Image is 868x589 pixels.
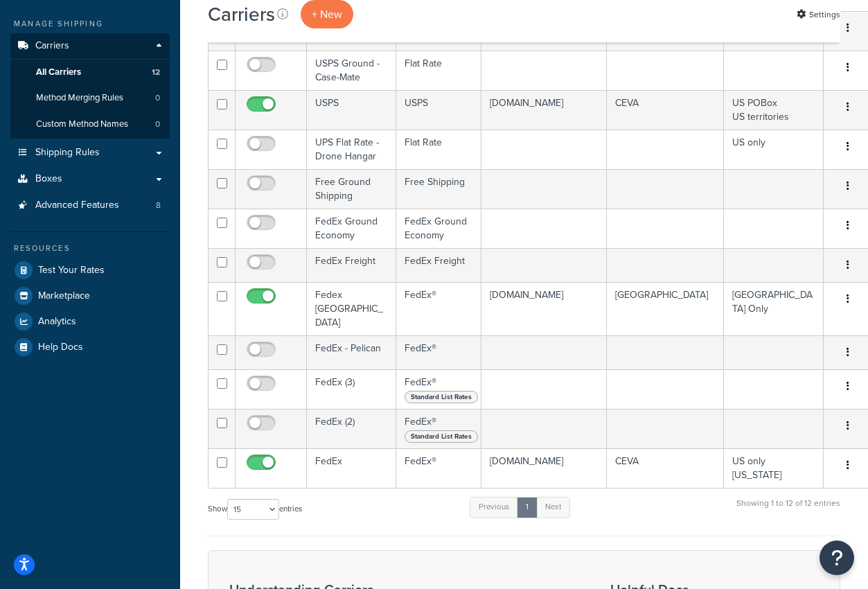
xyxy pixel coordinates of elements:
[307,130,396,169] td: UPS Flat Rate - Drone Hangar
[38,290,90,302] span: Marketplace
[35,147,100,159] span: Shipping Rules
[724,282,824,335] td: [GEOGRAPHIC_DATA] Only
[10,258,170,283] a: Test Your Rates
[396,369,481,409] td: FedEx®
[396,248,481,282] td: FedEx Freight
[307,335,396,369] td: FedEx - Pelican
[307,209,396,248] td: FedEx Ground Economy
[36,67,81,78] span: All Carriers
[536,497,570,518] a: Next
[10,140,170,166] a: Shipping Rules
[35,40,69,52] span: Carriers
[481,90,607,130] td: [DOMAIN_NAME]
[607,448,724,488] td: CEVA
[208,499,302,520] label: Show entries
[307,51,396,90] td: USPS Ground - Case-Mate
[724,448,824,488] td: US only [US_STATE]
[396,282,481,335] td: FedEx®
[307,169,396,209] td: Free Ground Shipping
[36,92,123,104] span: Method Merging Rules
[307,90,396,130] td: USPS
[36,118,128,130] span: Custom Method Names
[10,85,170,111] a: Method Merging Rules 0
[10,112,170,137] a: Custom Method Names 0
[155,118,160,130] span: 0
[820,540,854,575] button: Open Resource Center
[470,497,518,518] a: Previous
[10,60,170,85] li: All Carriers
[208,1,275,28] h1: Carriers
[307,282,396,335] td: Fedex [GEOGRAPHIC_DATA]
[405,430,478,443] span: Standard List Rates
[396,448,481,488] td: FedEx®
[10,193,170,218] li: Advanced Features
[10,166,170,192] a: Boxes
[10,335,170,360] a: Help Docs
[396,169,481,209] td: Free Shipping
[38,265,105,276] span: Test Your Rates
[38,342,83,353] span: Help Docs
[396,335,481,369] td: FedEx®
[152,67,160,78] span: 12
[307,248,396,282] td: FedEx Freight
[724,90,824,130] td: US POBox US territories
[405,391,478,403] span: Standard List Rates
[736,495,840,525] div: Showing 1 to 12 of 12 entries
[10,18,170,30] div: Manage Shipping
[797,5,840,24] a: Settings
[155,92,160,104] span: 0
[481,282,607,335] td: [DOMAIN_NAME]
[481,448,607,488] td: [DOMAIN_NAME]
[396,51,481,90] td: Flat Rate
[396,130,481,169] td: Flat Rate
[156,200,161,211] span: 8
[10,112,170,137] li: Custom Method Names
[38,316,76,328] span: Analytics
[607,282,724,335] td: [GEOGRAPHIC_DATA]
[724,130,824,169] td: US only
[607,90,724,130] td: CEVA
[396,209,481,248] td: FedEx Ground Economy
[10,33,170,139] li: Carriers
[227,499,279,520] select: Showentries
[307,448,396,488] td: FedEx
[10,283,170,308] a: Marketplace
[307,369,396,409] td: FedEx (3)
[307,409,396,448] td: FedEx (2)
[10,309,170,334] a: Analytics
[10,60,170,85] a: All Carriers 12
[10,243,170,254] div: Resources
[396,409,481,448] td: FedEx®
[10,85,170,111] li: Method Merging Rules
[35,200,119,211] span: Advanced Features
[35,173,62,185] span: Boxes
[396,90,481,130] td: USPS
[517,497,538,518] a: 1
[10,33,170,59] a: Carriers
[10,193,170,218] a: Advanced Features 8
